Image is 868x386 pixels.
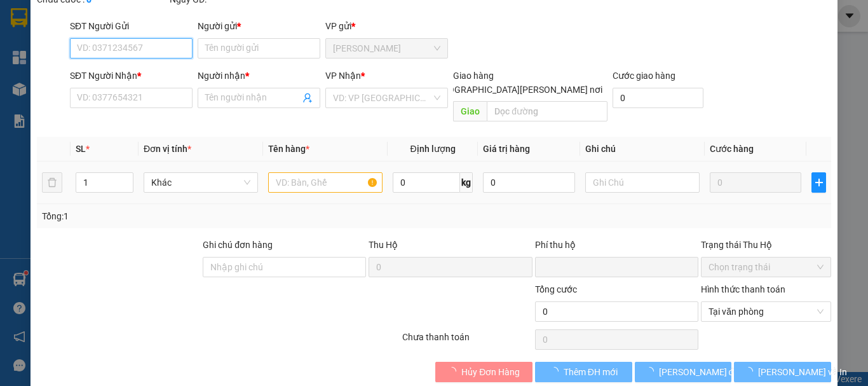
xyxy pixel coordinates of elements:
[550,367,564,376] span: loading
[151,173,250,192] span: Khác
[461,365,520,379] span: Hủy Đơn Hàng
[198,69,320,83] div: Người nhận
[203,240,273,250] label: Ghi chú đơn hàng
[325,19,448,33] div: VP gửi
[710,144,754,154] span: Cước hàng
[268,172,383,193] input: VD: Bàn, Ghế
[811,172,826,193] button: plus
[401,330,534,352] div: Chưa thanh toán
[758,365,847,379] span: [PERSON_NAME] và In
[76,144,86,154] span: SL
[70,69,193,83] div: SĐT Người Nhận
[580,137,705,162] th: Ghi chú
[487,101,607,121] input: Dọc đường
[453,101,487,121] span: Giao
[447,367,461,376] span: loading
[535,284,577,294] span: Tổng cước
[709,258,824,277] span: Chọn trạng thái
[635,362,732,382] button: [PERSON_NAME] đổi
[744,367,758,376] span: loading
[701,238,831,252] div: Trạng thái Thu Hộ
[203,257,366,277] input: Ghi chú đơn hàng
[453,71,494,81] span: Giao hàng
[268,144,309,154] span: Tên hàng
[435,362,532,382] button: Hủy Đơn Hàng
[613,71,675,81] label: Cước giao hàng
[613,88,703,108] input: Cước giao hàng
[410,144,455,154] span: Định lượng
[198,19,320,33] div: Người gửi
[42,172,62,193] button: delete
[429,83,607,97] span: [GEOGRAPHIC_DATA][PERSON_NAME] nơi
[585,172,700,193] input: Ghi Chú
[710,172,801,193] input: 0
[709,302,824,321] span: Tại văn phòng
[42,209,336,223] div: Tổng: 1
[701,284,785,294] label: Hình thức thanh toán
[535,362,632,382] button: Thêm ĐH mới
[302,93,313,103] span: user-add
[325,71,361,81] span: VP Nhận
[812,177,825,188] span: plus
[535,238,698,257] div: Phí thu hộ
[483,144,530,154] span: Giá trị hàng
[70,19,193,33] div: SĐT Người Gửi
[734,362,831,382] button: [PERSON_NAME] và In
[645,367,659,376] span: loading
[333,39,440,58] span: Cao Tốc
[144,144,191,154] span: Đơn vị tính
[564,365,618,379] span: Thêm ĐH mới
[460,172,473,193] span: kg
[369,240,398,250] span: Thu Hộ
[659,365,741,379] span: [PERSON_NAME] đổi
